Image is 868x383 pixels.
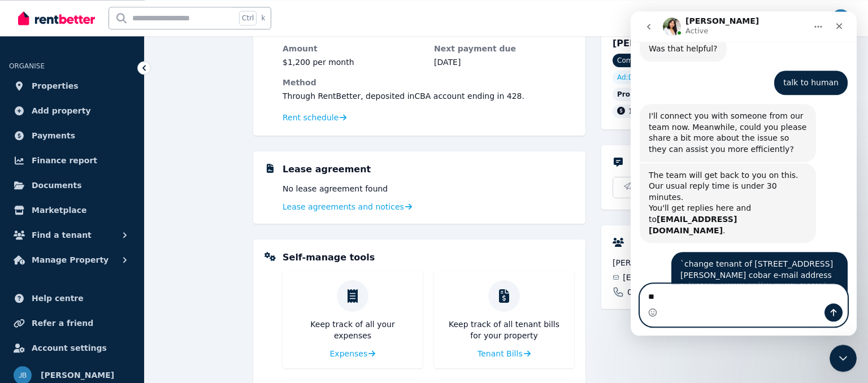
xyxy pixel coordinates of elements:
[283,201,404,212] span: Lease agreements and notices
[631,11,857,336] iframe: Intercom live chat
[32,253,108,267] span: Manage Property
[627,286,683,298] span: 0428 156 345
[41,368,114,382] span: [PERSON_NAME]
[9,249,135,271] button: Manage Property
[283,251,375,264] h5: Self-manage tools
[623,272,748,283] span: [EMAIL_ADDRESS][PERSON_NAME][DOMAIN_NAME]
[32,129,75,142] span: Payments
[283,92,524,101] span: Through RentBetter , deposited in CBA account ending in 428 .
[32,179,82,192] span: Documents
[283,112,347,123] a: Rent schedule
[9,287,135,310] a: Help centre
[832,9,850,27] img: Jamie Barrett
[32,341,107,355] span: Account settings
[613,88,694,101] div: : 211031
[239,11,257,25] span: Ctrl
[283,43,423,54] dt: Amount
[283,183,574,194] p: No lease agreement found
[443,319,565,341] p: Keep track of all tenant bills for your property
[330,348,376,359] a: Expenses
[9,199,135,221] a: Marketplace
[9,75,135,97] a: Properties
[9,337,135,359] a: Account settings
[283,163,371,176] h5: Lease agreement
[18,10,95,27] img: RentBetter
[613,177,748,198] button: Send message
[478,348,531,359] a: Tenant Bills
[283,77,574,88] dt: Method
[9,149,135,172] a: Finance report
[617,73,645,82] span: Ad: Draft
[434,56,574,68] dd: [DATE]
[261,14,265,23] span: k
[9,224,135,246] button: Find a tenant
[32,154,97,167] span: Finance report
[9,99,135,122] a: Add property
[32,316,93,330] span: Refer a friend
[478,348,523,359] span: Tenant Bills
[613,54,695,67] span: Commercial | For rent
[9,62,45,70] span: ORGANISE
[434,43,574,54] dt: Next payment due
[32,228,92,242] span: Find a tenant
[32,203,86,217] span: Marketplace
[628,107,685,115] span: 1,200 per month
[32,291,84,305] span: Help centre
[9,174,135,197] a: Documents
[830,345,857,372] iframe: Intercom live chat
[283,201,412,212] a: Lease agreements and notices
[613,257,748,268] span: [PERSON_NAME]
[617,90,661,99] span: Property ID
[9,124,135,147] a: Payments
[283,112,338,123] span: Rent schedule
[9,312,135,334] a: Refer a friend
[283,56,423,68] p: $1,200 per month
[292,319,414,341] p: Keep track of all your expenses
[330,348,368,359] span: Expenses
[32,104,91,117] span: Add property
[32,79,79,93] span: Properties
